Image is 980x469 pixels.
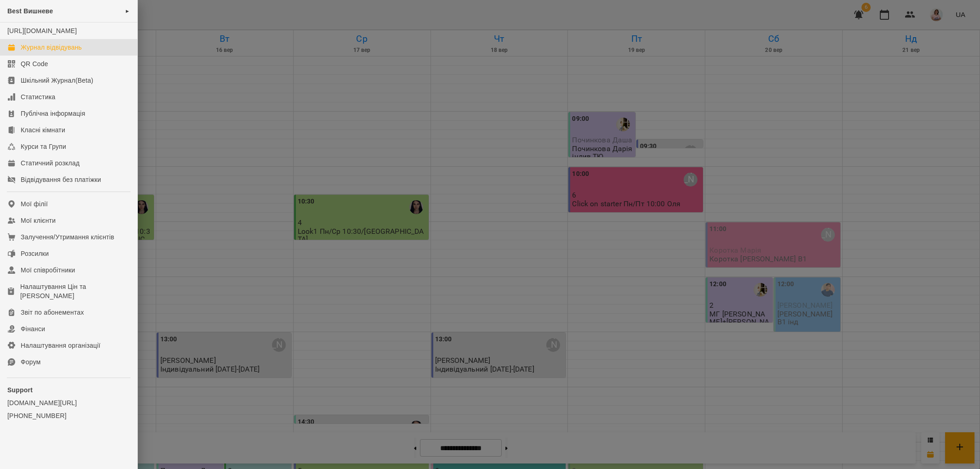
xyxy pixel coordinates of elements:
[7,27,77,34] a: [URL][DOMAIN_NAME]
[20,282,130,300] div: Налаштування Цін та [PERSON_NAME]
[21,341,101,350] div: Налаштування організації
[7,7,53,15] span: Best Вишневе
[21,199,48,209] div: Мої філії
[21,232,114,242] div: Залучення/Утримання клієнтів
[7,398,130,407] a: [DOMAIN_NAME][URL]
[21,43,82,52] div: Журнал відвідувань
[125,7,130,15] span: ►
[21,216,56,225] div: Мої клієнти
[21,59,48,68] div: QR Code
[21,324,45,333] div: Фінанси
[21,125,65,135] div: Класні кімнати
[21,158,79,168] div: Статичний розклад
[21,76,93,85] div: Шкільний Журнал(Beta)
[21,357,41,367] div: Форум
[21,92,56,102] div: Статистика
[21,142,66,151] div: Курси та Групи
[7,411,130,420] a: [PHONE_NUMBER]
[21,249,49,258] div: Розсилки
[21,175,101,184] div: Відвідування без платіжки
[21,109,85,118] div: Публічна інформація
[21,266,75,275] div: Мої співробітники
[21,308,84,317] div: Звіт по абонементах
[7,385,130,395] p: Support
